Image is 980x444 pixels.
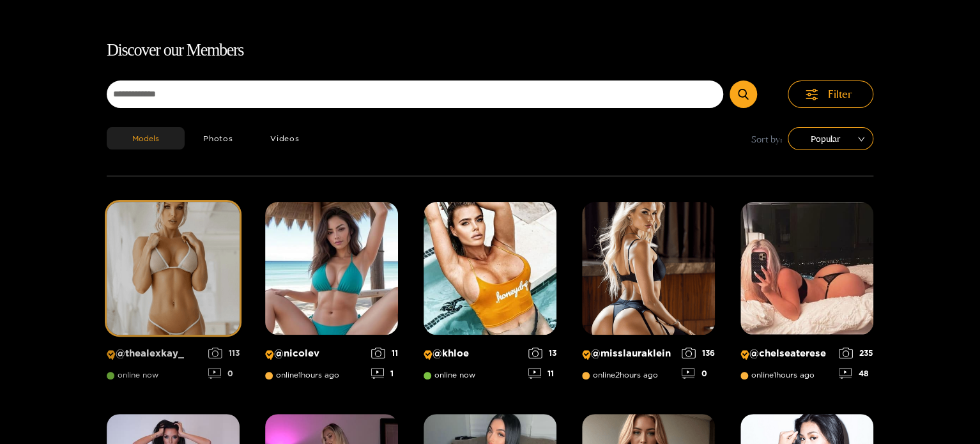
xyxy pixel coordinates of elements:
div: 113 [208,348,240,358]
div: sort [788,127,873,150]
span: Popular [797,129,864,148]
img: Creator Profile Image: misslauraklein [582,202,715,335]
div: 1 [371,368,398,379]
div: 0 [682,368,715,379]
span: online 1 hours ago [740,371,815,379]
p: @ khloe [424,348,522,360]
span: Filter [828,87,852,102]
span: Sort by: [751,132,783,146]
span: online 1 hours ago [265,371,339,379]
div: 13 [528,348,556,358]
div: 0 [208,368,240,379]
span: online now [424,371,475,379]
div: 11 [528,368,556,379]
div: 136 [682,348,715,358]
a: Creator Profile Image: chelseaterese@chelseatereseonline1hours ago23548 [740,202,873,388]
div: 11 [371,348,398,358]
h1: Discover our Members [107,37,873,64]
a: Creator Profile Image: nicolev@nicolevonline1hours ago111 [265,202,398,388]
p: @ nicolev [265,348,365,360]
button: Photos [185,127,252,149]
img: Creator Profile Image: chelseaterese [740,202,873,335]
p: @ misslauraklein [582,348,675,360]
img: Creator Profile Image: khloe [424,202,556,335]
span: online 2 hours ago [582,371,658,379]
p: @ thealexkay_ [107,348,202,360]
a: Creator Profile Image: thealexkay_@thealexkay_online now1130 [107,202,240,388]
img: Creator Profile Image: thealexkay_ [107,202,240,335]
a: Creator Profile Image: misslauraklein@misslaurakleinonline2hours ago1360 [582,202,715,388]
span: online now [107,371,158,379]
button: Filter [788,80,873,108]
button: Submit Search [730,80,757,108]
p: @ chelseaterese [740,348,832,360]
button: Videos [252,127,318,149]
button: Models [107,127,185,149]
img: Creator Profile Image: nicolev [265,202,398,335]
div: 48 [839,368,873,379]
a: Creator Profile Image: khloe@khloeonline now1311 [424,202,556,388]
div: 235 [839,348,873,358]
